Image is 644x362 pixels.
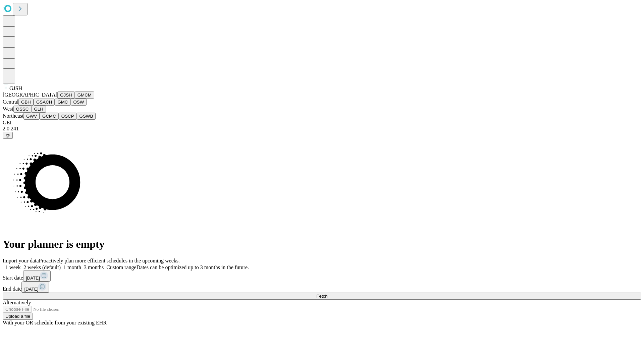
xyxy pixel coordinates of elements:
[13,106,32,113] button: OSSC
[3,92,57,98] span: [GEOGRAPHIC_DATA]
[26,276,40,281] span: [DATE]
[31,106,46,113] button: GLH
[23,113,40,120] button: GWV
[3,238,641,250] h1: Your planner is empty
[5,133,10,138] span: @
[34,99,55,106] button: GSACH
[5,264,21,270] span: 1 week
[57,92,75,99] button: GJSH
[21,282,49,293] button: [DATE]
[39,258,180,263] span: Proactively plan more efficient schedules in the upcoming weeks.
[71,99,87,106] button: OSW
[40,113,59,120] button: GCMC
[77,113,96,120] button: GSWB
[59,113,77,120] button: OSCP
[3,126,641,132] div: 2.0.241
[3,99,18,105] span: Central
[3,282,641,293] div: End date
[18,99,34,106] button: GBH
[23,264,61,270] span: 2 weeks (default)
[63,264,81,270] span: 1 month
[24,287,38,292] span: [DATE]
[3,293,641,300] button: Fetch
[84,264,104,270] span: 3 months
[137,264,249,270] span: Dates can be optimized up to 3 months in the future.
[9,85,22,91] span: GJSH
[3,113,23,119] span: Northeast
[106,264,136,270] span: Custom range
[3,106,13,112] span: West
[3,313,33,320] button: Upload a file
[316,294,327,299] span: Fetch
[55,99,70,106] button: GMC
[3,320,107,325] span: With your OR schedule from your existing EHR
[75,92,94,99] button: GMCM
[3,300,31,305] span: Alternatively
[23,270,51,282] button: [DATE]
[3,270,641,282] div: Start date
[3,120,641,126] div: GEI
[3,258,39,263] span: Import your data
[3,132,13,139] button: @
